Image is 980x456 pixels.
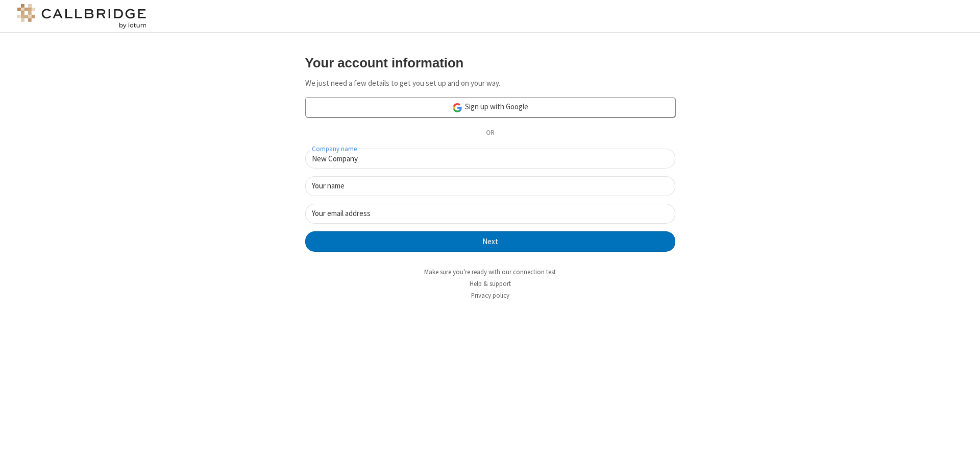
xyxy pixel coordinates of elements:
[452,102,463,113] img: google-icon.png
[470,279,511,288] a: Help & support
[471,291,509,300] a: Privacy policy
[305,97,675,117] a: Sign up with Google
[305,149,675,169] input: Company name
[305,204,675,224] input: Your email address
[305,176,675,196] input: Your name
[305,56,675,70] h3: Your account information
[424,268,556,276] a: Make sure you're ready with our connection test
[305,78,675,89] p: We just need a few details to get you set up and on your way.
[482,126,498,140] span: OR
[15,4,148,29] img: logo@2x.png
[305,231,675,252] button: Next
